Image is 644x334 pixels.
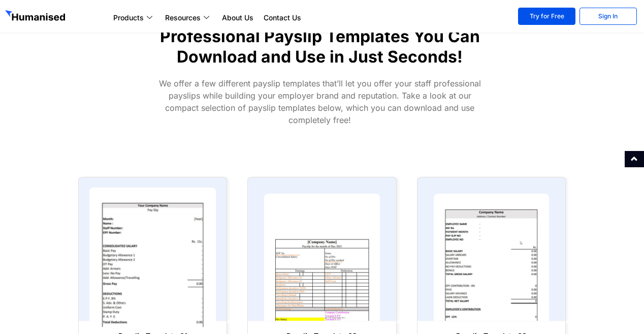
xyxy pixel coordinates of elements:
a: Products [108,12,160,24]
a: Sign In [579,8,637,25]
img: payslip template [89,188,216,327]
img: payslip template [434,194,549,321]
a: Contact Us [259,12,306,24]
a: Try for Free [518,8,575,25]
img: payslip template [264,194,379,321]
h1: Professional Payslip Templates You Can Download and Use in Just Seconds! [141,26,498,67]
img: GetHumanised Logo [5,10,67,23]
a: About Us [217,12,259,24]
p: We offer a few different payslip templates that’ll let you offer your staff professional payslips... [152,77,487,126]
a: Resources [160,12,217,24]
